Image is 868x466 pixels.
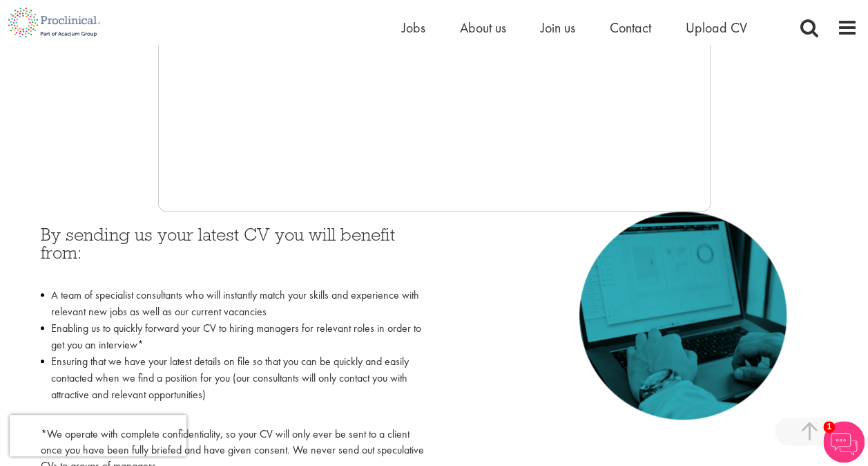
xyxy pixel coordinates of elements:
a: Upload CV [686,19,747,37]
li: Ensuring that we have your latest details on file so that you can be quickly and easily contacted... [41,353,424,420]
li: Enabling us to quickly forward your CV to hiring managers for relevant roles in order to get you ... [41,320,424,353]
span: 1 [823,421,835,433]
img: Chatbot [823,421,865,463]
li: A team of specialist consultants who will instantly match your skills and experience with relevan... [41,287,424,320]
a: Jobs [402,19,425,37]
h3: By sending us your latest CV you will benefit from: [41,225,424,280]
a: Contact [610,19,651,37]
a: About us [460,19,506,37]
a: Join us [541,19,575,37]
iframe: reCAPTCHA [10,415,186,456]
